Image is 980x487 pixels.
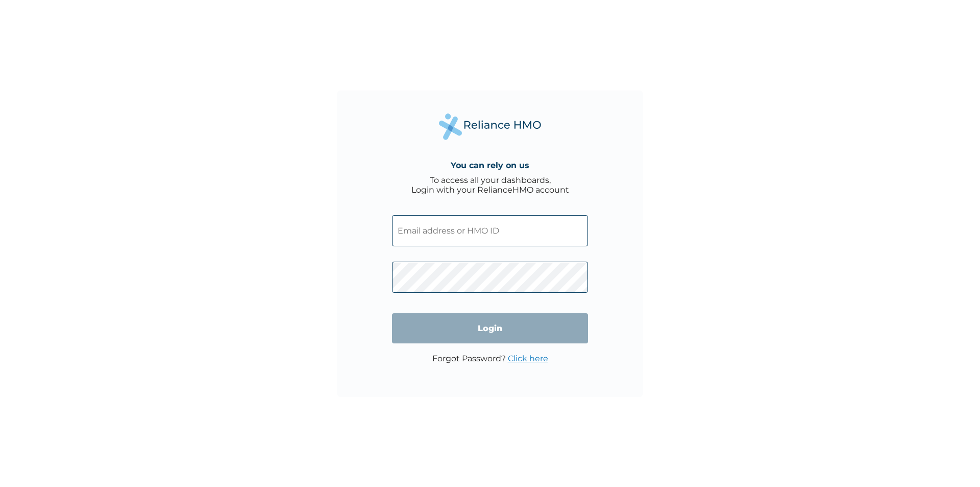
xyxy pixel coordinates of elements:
input: Email address or HMO ID [392,215,588,246]
h4: You can rely on us [451,160,529,170]
input: Login [392,313,588,343]
a: Click here [508,354,548,363]
div: To access all your dashboards, Login with your RelianceHMO account [411,175,569,195]
img: Reliance Health's Logo [439,113,541,140]
p: Forgot Password? [432,354,548,363]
